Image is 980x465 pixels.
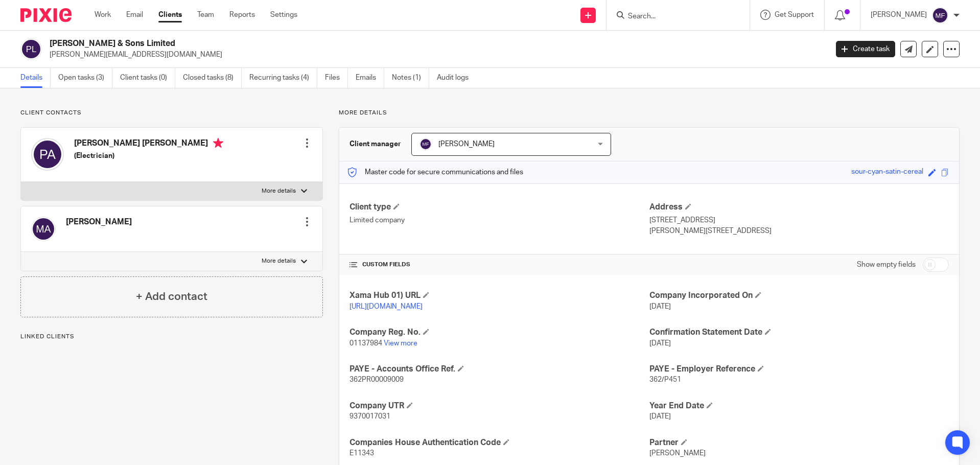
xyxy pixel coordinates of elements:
[158,10,182,20] a: Clients
[349,413,390,420] span: 9370017031
[627,12,719,21] input: Search
[851,167,923,178] div: sour-cyan-satin-cereal
[31,138,64,171] img: svg%3E
[349,327,649,338] h4: Company Reg. No.
[325,68,348,88] a: Files
[349,437,649,448] h4: Companies House Authentication Code
[349,376,404,383] span: 362PR00009009
[20,68,51,88] a: Details
[349,450,374,457] span: E11343
[270,10,297,20] a: Settings
[213,138,223,148] i: Primary
[74,138,223,151] h4: [PERSON_NAME] [PERSON_NAME]
[31,217,56,241] img: svg%3E
[649,450,706,457] span: [PERSON_NAME]
[349,364,649,375] h4: PAYE - Accounts Office Ref.
[419,138,432,150] img: svg%3E
[262,257,296,265] p: More details
[649,437,949,448] h4: Partner
[339,109,960,117] p: More details
[349,290,649,301] h4: Xama Hub 01) URL
[384,340,417,347] a: View more
[438,141,495,148] span: [PERSON_NAME]
[136,289,207,305] h4: + Add contact
[120,68,175,88] a: Client tasks (0)
[20,38,42,60] img: svg%3E
[932,7,948,24] img: svg%3E
[649,226,949,236] p: [PERSON_NAME][STREET_ADDRESS]
[649,376,681,383] span: 362/P451
[649,290,949,301] h4: Company Incorporated On
[349,401,649,411] h4: Company UTR
[836,41,895,57] a: Create task
[349,215,649,225] p: Limited company
[649,202,949,213] h4: Address
[74,151,223,161] h5: (Electrician)
[50,50,821,60] p: [PERSON_NAME][EMAIL_ADDRESS][DOMAIN_NAME]
[649,303,671,310] span: [DATE]
[197,10,214,20] a: Team
[649,413,671,420] span: [DATE]
[262,187,296,195] p: More details
[66,217,132,227] h4: [PERSON_NAME]
[349,303,423,310] a: [URL][DOMAIN_NAME]
[649,340,671,347] span: [DATE]
[183,68,242,88] a: Closed tasks (8)
[392,68,429,88] a: Notes (1)
[871,10,927,20] p: [PERSON_NAME]
[349,202,649,213] h4: Client type
[649,401,949,411] h4: Year End Date
[249,68,317,88] a: Recurring tasks (4)
[20,109,323,117] p: Client contacts
[50,38,666,49] h2: [PERSON_NAME] & Sons Limited
[649,364,949,375] h4: PAYE - Employer Reference
[857,260,916,270] label: Show empty fields
[95,10,111,20] a: Work
[437,68,476,88] a: Audit logs
[126,10,143,20] a: Email
[649,215,949,225] p: [STREET_ADDRESS]
[649,327,949,338] h4: Confirmation Statement Date
[775,11,814,18] span: Get Support
[349,261,649,269] h4: CUSTOM FIELDS
[229,10,255,20] a: Reports
[20,8,72,22] img: Pixie
[58,68,112,88] a: Open tasks (3)
[349,340,382,347] span: 01137984
[356,68,384,88] a: Emails
[20,333,323,341] p: Linked clients
[349,139,401,149] h3: Client manager
[347,167,523,177] p: Master code for secure communications and files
